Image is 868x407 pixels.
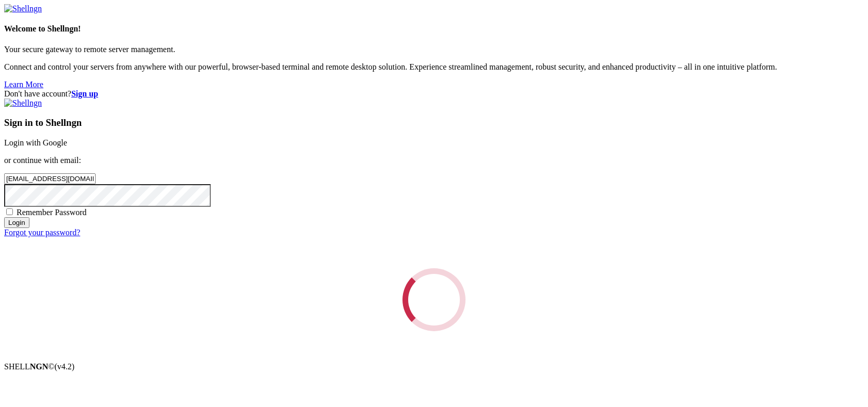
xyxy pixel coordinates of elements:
p: Your secure gateway to remote server management. [4,45,864,54]
a: Learn More [4,80,43,89]
a: Login with Google [4,138,67,147]
h3: Sign in to Shellngn [4,117,864,128]
a: Forgot your password? [4,228,80,237]
span: 4.2.0 [55,362,75,371]
b: NGN [30,362,49,371]
span: Remember Password [17,208,87,217]
span: SHELL © [4,362,74,371]
div: Loading... [395,261,473,338]
input: Login [4,217,29,228]
p: or continue with email: [4,156,864,165]
img: Shellngn [4,4,42,13]
input: Email address [4,173,96,184]
p: Connect and control your servers from anywhere with our powerful, browser-based terminal and remo... [4,62,864,72]
img: Shellngn [4,99,42,108]
a: Sign up [71,89,98,98]
h4: Welcome to Shellngn! [4,24,864,34]
div: Don't have account? [4,89,864,99]
input: Remember Password [6,208,13,215]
